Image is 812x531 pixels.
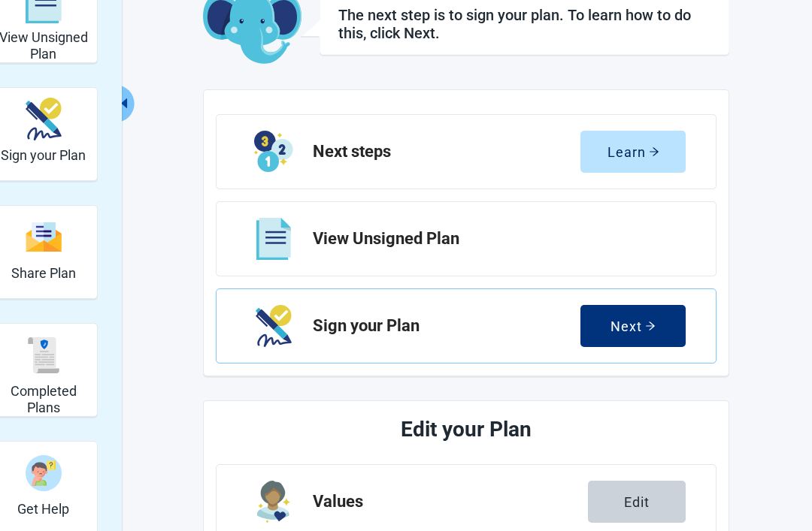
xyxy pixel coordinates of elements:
span: caret-left [117,96,132,110]
h2: Next steps [313,143,580,161]
img: Step Icon [254,131,292,173]
span: arrow-right [645,321,656,331]
h2: View Unsigned Plan [313,230,674,248]
div: Edit [624,494,650,509]
h1: Edit your Plan [272,413,660,446]
img: Sign your Plan [26,98,62,140]
h2: Share Plan [11,265,76,282]
button: Nextarrow-right [580,305,686,347]
img: Step Icon [257,481,291,523]
img: Step Icon [256,305,291,347]
h2: Get Help [17,501,69,517]
button: Learnarrow-right [580,131,686,173]
h2: Values [313,493,588,511]
button: Edit [588,481,686,523]
h2: Sign your Plan [1,147,86,164]
img: Share Plan [26,221,62,253]
img: Step Icon [256,218,290,260]
span: arrow-right [649,146,659,157]
div: The next step is to sign your plan. To learn how to do this, click Next. [338,6,710,42]
img: Completed Plans [26,337,62,373]
div: Next [611,318,656,333]
div: Learn [607,144,659,159]
img: Get Help [26,455,62,491]
h2: Sign your Plan [313,317,580,335]
button: Collapse menu [116,85,135,122]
